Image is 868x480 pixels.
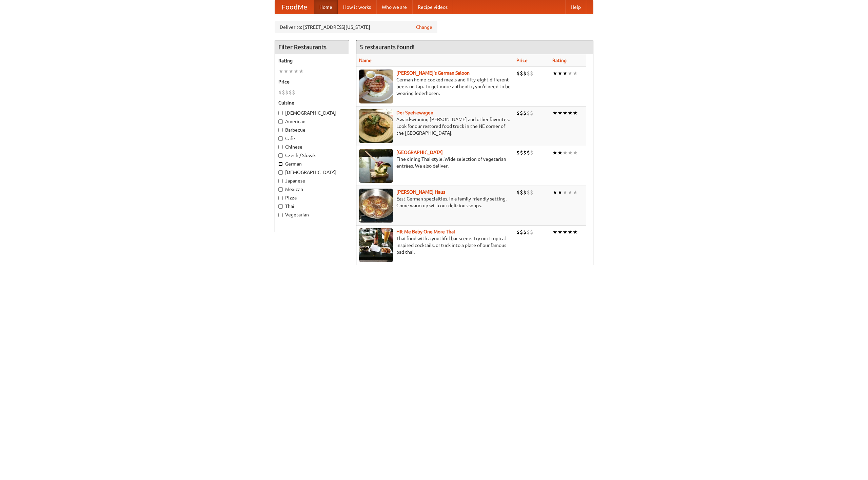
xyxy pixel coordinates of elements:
li: ★ [552,109,557,117]
a: Hit Me Baby One More Thai [396,229,455,234]
li: $ [292,89,295,96]
a: [GEOGRAPHIC_DATA] [396,150,443,155]
img: speisewagen.jpg [359,109,393,143]
p: Award-winning [PERSON_NAME] and other favorites. Look for our restored food truck in the NE corne... [359,116,511,136]
input: [DEMOGRAPHIC_DATA] [278,111,283,115]
li: ★ [563,228,568,236]
label: Mexican [278,186,346,193]
li: $ [520,149,523,156]
input: American [278,119,283,124]
a: Price [516,58,528,63]
li: $ [527,70,530,77]
li: ★ [557,109,563,117]
li: ★ [563,70,568,77]
li: ★ [552,149,557,156]
li: ★ [557,149,563,156]
li: $ [520,109,523,117]
label: Chinese [278,143,346,150]
label: Czech / Slovak [278,152,346,159]
li: $ [282,89,285,96]
li: ★ [563,109,568,117]
a: [PERSON_NAME]'s German Saloon [396,70,470,76]
ng-pluralize: 5 restaurants found! [360,44,415,50]
input: Czech / Slovak [278,153,283,158]
label: Pizza [278,194,346,201]
li: $ [530,149,533,156]
li: $ [523,109,527,117]
li: $ [516,149,520,156]
img: esthers.jpg [359,70,393,103]
li: $ [516,228,520,236]
a: Der Speisewagen [396,110,433,115]
input: German [278,162,283,166]
input: Chinese [278,145,283,149]
li: ★ [573,70,578,77]
img: satay.jpg [359,149,393,183]
li: $ [278,89,282,96]
img: kohlhaus.jpg [359,189,393,223]
p: Fine dining Thai-style. Wide selection of vegetarian entrées. We also deliver. [359,156,511,169]
img: babythai.jpg [359,228,393,262]
input: Vegetarian [278,213,283,217]
li: $ [520,70,523,77]
li: ★ [573,109,578,117]
li: ★ [299,68,304,75]
li: ★ [278,68,283,75]
li: ★ [573,149,578,156]
li: $ [530,109,533,117]
li: ★ [283,68,289,75]
li: ★ [294,68,299,75]
li: $ [516,70,520,77]
li: ★ [563,149,568,156]
li: $ [523,70,527,77]
label: Barbecue [278,127,346,133]
li: ★ [568,189,573,196]
input: Pizza [278,196,283,200]
input: Mexican [278,187,283,192]
h5: Cuisine [278,99,346,106]
h5: Price [278,78,346,85]
input: [DEMOGRAPHIC_DATA] [278,170,283,175]
li: $ [523,149,527,156]
input: Thai [278,204,283,209]
a: Name [359,58,372,63]
li: $ [520,228,523,236]
li: ★ [568,149,573,156]
li: $ [285,89,289,96]
a: FoodMe [275,0,314,14]
li: $ [530,228,533,236]
input: Japanese [278,179,283,183]
h5: Rating [278,57,346,64]
li: ★ [568,228,573,236]
li: ★ [289,68,294,75]
a: Change [416,24,432,31]
a: How it works [338,0,376,14]
li: ★ [568,70,573,77]
li: $ [530,189,533,196]
li: $ [516,189,520,196]
li: $ [520,189,523,196]
li: $ [527,109,530,117]
a: Help [565,0,586,14]
p: East German specialties, in a family-friendly setting. Come warm up with our delicious soups. [359,195,511,209]
li: $ [523,189,527,196]
li: ★ [557,228,563,236]
label: German [278,160,346,167]
label: Japanese [278,177,346,184]
li: $ [527,189,530,196]
li: ★ [568,109,573,117]
label: [DEMOGRAPHIC_DATA] [278,110,346,116]
a: Rating [552,58,567,63]
label: Thai [278,203,346,210]
label: Vegetarian [278,211,346,218]
p: German home-cooked meals and fifty-eight different beers on tap. To get more authentic, you'd nee... [359,76,511,97]
li: ★ [557,189,563,196]
li: ★ [563,189,568,196]
input: Cafe [278,136,283,141]
a: [PERSON_NAME] Haus [396,189,445,195]
li: $ [527,149,530,156]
